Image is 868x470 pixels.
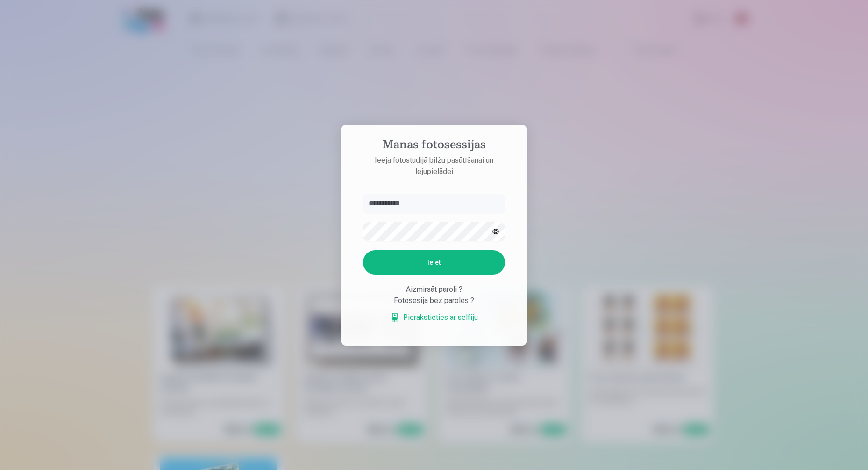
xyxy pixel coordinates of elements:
a: Pierakstieties ar selfiju [390,312,478,323]
p: Ieeja fotostudijā bilžu pasūtīšanai un lejupielādei [354,155,514,177]
div: Aizmirsāt paroli ? [363,284,505,295]
div: Fotosesija bez paroles ? [363,295,505,306]
h4: Manas fotosessijas [354,138,514,155]
button: Ieiet [363,250,505,275]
